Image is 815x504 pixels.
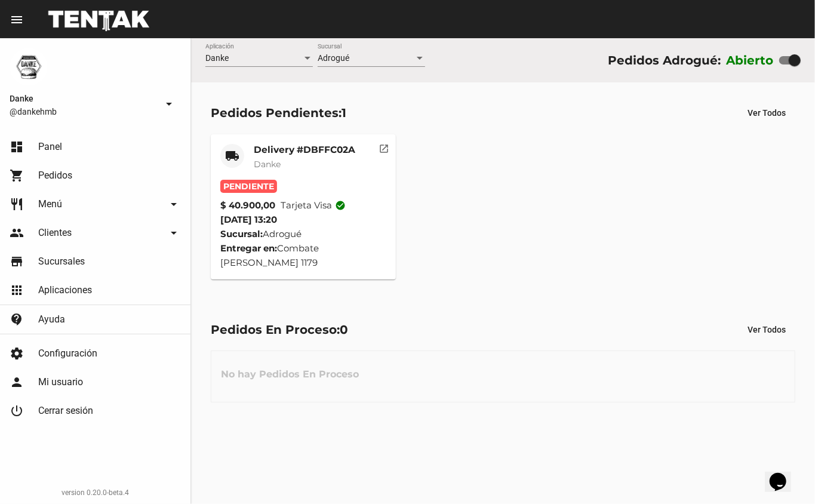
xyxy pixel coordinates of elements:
[38,405,93,417] span: Cerrar sesión
[748,108,786,118] span: Ver Todos
[38,170,72,182] span: Pedidos
[220,228,263,239] strong: Sucursal:
[167,226,181,240] mat-icon: arrow_drop_down
[10,254,24,269] mat-icon: store
[220,180,277,193] span: Pendiente
[162,97,176,111] mat-icon: arrow_drop_down
[765,456,803,492] iframe: chat widget
[38,314,65,325] span: Ayuda
[38,284,92,296] span: Aplicaciones
[254,159,281,170] span: Danke
[10,404,24,418] mat-icon: power_settings_new
[10,312,24,327] mat-icon: contact_support
[335,200,346,211] mat-icon: check_circle
[379,142,389,152] mat-icon: open_in_new
[38,227,72,239] span: Clientes
[10,48,48,86] img: 1d4517d0-56da-456b-81f5-6111ccf01445.png
[205,53,229,63] span: Danke
[342,106,346,120] span: 1
[254,144,355,156] mat-card-title: Delivery #DBFFC02A
[281,198,346,213] span: Tarjeta visa
[38,376,83,388] span: Mi usuario
[220,198,275,213] strong: $ 40.900,00
[38,348,97,359] span: Configuración
[38,141,62,153] span: Panel
[318,53,349,63] span: Adrogué
[211,357,368,392] h3: No hay Pedidos En Proceso
[220,227,387,241] div: Adrogué
[10,140,24,154] mat-icon: dashboard
[10,226,24,240] mat-icon: people
[167,197,181,211] mat-icon: arrow_drop_down
[10,168,24,183] mat-icon: shopping_cart
[10,487,181,499] div: version 0.20.0-beta.4
[340,322,348,337] span: 0
[211,320,348,339] div: Pedidos En Proceso:
[10,13,24,27] mat-icon: menu
[225,149,239,163] mat-icon: local_shipping
[10,283,24,297] mat-icon: apps
[211,103,346,122] div: Pedidos Pendientes:
[38,256,85,268] span: Sucursales
[220,214,277,225] span: [DATE] 13:20
[748,325,786,334] span: Ver Todos
[220,242,277,254] strong: Entregar en:
[608,51,721,70] div: Pedidos Adrogué:
[10,375,24,389] mat-icon: person
[738,102,795,124] button: Ver Todos
[10,91,157,106] span: Danke
[10,106,157,118] span: @dankehmb
[10,346,24,361] mat-icon: settings
[10,197,24,211] mat-icon: restaurant
[726,51,774,70] label: Abierto
[738,319,795,340] button: Ver Todos
[220,241,387,270] div: Combate [PERSON_NAME] 1179
[38,198,62,210] span: Menú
